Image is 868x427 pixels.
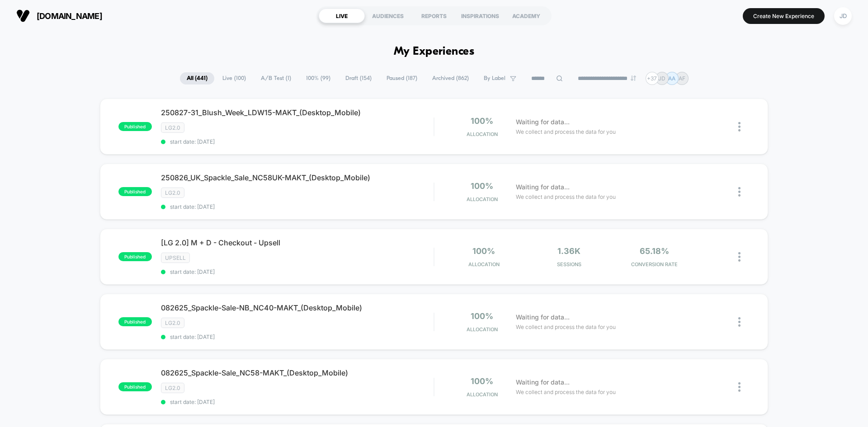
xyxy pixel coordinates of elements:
[161,188,184,198] span: LG2.0
[118,382,152,391] span: published
[738,382,741,392] img: close
[180,72,214,84] span: All ( 441 )
[14,9,105,23] button: [DOMAIN_NAME]
[161,122,184,133] span: LG2.0
[529,261,610,267] span: Sessions
[161,333,434,340] span: start date: [DATE]
[299,72,337,84] span: 100% ( 99 )
[467,196,498,202] span: Allocation
[161,203,434,210] span: start date: [DATE]
[254,72,298,84] span: A/B Test ( 1 )
[339,72,378,84] span: Draft ( 154 )
[738,187,741,197] img: close
[516,192,616,201] span: We collect and process the data for you
[471,116,493,126] span: 100%
[161,108,434,117] span: 250827-31_Blush_Week_LDW15-MAKT_(Desktop_Mobile)
[614,261,695,267] span: CONVERSION RATE
[457,9,503,23] div: INSPIRATIONS
[516,312,570,322] span: Waiting for data...
[161,368,434,377] span: 082625_Spackle-Sale_NC58-MAKT_(Desktop_Mobile)
[161,318,184,328] span: LG2.0
[467,326,498,333] span: Allocation
[471,376,493,386] span: 100%
[471,311,493,321] span: 100%
[631,75,636,81] img: end
[646,72,659,85] div: + 37
[16,9,30,23] img: Visually logo
[503,9,549,23] div: ACADEMY
[365,9,411,23] div: AUDIENCES
[743,8,825,24] button: Create New Experience
[425,72,476,84] span: Archived ( 862 )
[738,122,741,131] img: close
[394,45,475,58] h1: My Experiences
[658,75,665,82] p: JD
[472,246,495,256] span: 100%
[516,182,570,192] span: Waiting for data...
[640,246,669,256] span: 65.18%
[380,72,424,84] span: Paused ( 187 )
[118,252,152,261] span: published
[118,187,152,196] span: published
[834,7,852,25] div: JD
[738,252,741,262] img: close
[118,122,152,131] span: published
[118,317,152,326] span: published
[831,7,854,25] button: JD
[161,399,434,405] span: start date: [DATE]
[161,383,184,393] span: LG2.0
[738,317,741,327] img: close
[411,9,457,23] div: REPORTS
[557,246,580,256] span: 1.36k
[468,261,500,267] span: Allocation
[161,303,434,312] span: 082625_Spackle-Sale-NB_NC40-MAKT_(Desktop_Mobile)
[516,117,570,127] span: Waiting for data...
[161,253,190,263] span: Upsell
[467,131,498,137] span: Allocation
[216,72,253,84] span: Live ( 100 )
[516,127,616,136] span: We collect and process the data for you
[516,323,616,331] span: We collect and process the data for you
[471,181,493,191] span: 100%
[161,238,434,247] span: [LG 2.0] M + D - Checkout - Upsell
[37,11,102,21] span: [DOMAIN_NAME]
[516,388,616,396] span: We collect and process the data for you
[319,9,365,23] div: LIVE
[161,173,434,182] span: 250826_UK_Spackle_Sale_NC58UK-MAKT_(Desktop_Mobile)
[668,75,675,82] p: AA
[516,377,570,387] span: Waiting for data...
[161,138,434,145] span: start date: [DATE]
[679,75,685,82] p: AF
[484,75,505,82] span: By Label
[467,391,498,398] span: Allocation
[161,268,434,275] span: start date: [DATE]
